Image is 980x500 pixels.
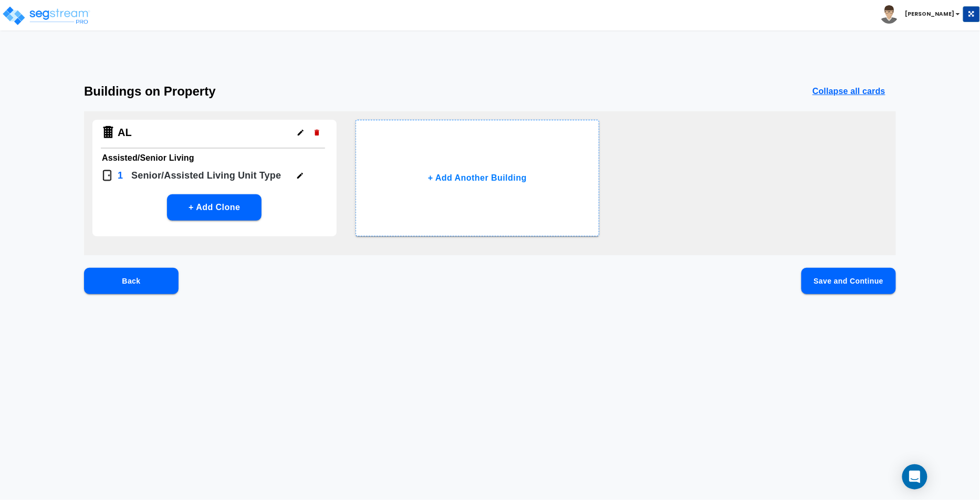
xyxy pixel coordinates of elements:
[84,268,179,294] button: Back
[102,151,327,165] h6: Assisted/Senior Living
[118,126,132,139] h4: AL
[902,464,927,489] div: Open Intercom Messenger
[118,169,123,183] p: 1
[801,268,896,294] button: Save and Continue
[131,169,281,183] p: Senior/Assisted Living Unit Type
[2,5,91,26] img: logo_pro_r.png
[84,84,216,99] h3: Buildings on Property
[101,169,113,182] img: Door Icon
[880,5,899,24] img: avatar.png
[356,120,600,236] button: + Add Another Building
[101,125,116,140] img: Building Icon
[812,85,885,98] p: Collapse all cards
[905,10,955,18] b: [PERSON_NAME]
[167,194,262,221] button: + Add Clone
